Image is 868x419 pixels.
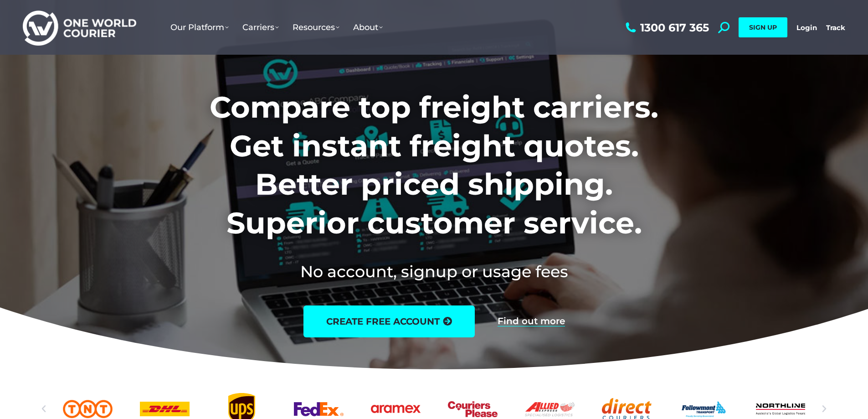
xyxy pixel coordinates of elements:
span: Carriers [242,22,279,32]
a: 1300 617 365 [623,22,709,33]
a: Carriers [236,13,286,41]
a: Our Platform [164,13,236,41]
span: SIGN UP [749,23,777,31]
a: Login [796,23,817,32]
h1: Compare top freight carriers. Get instant freight quotes. Better priced shipping. Superior custom... [149,88,719,242]
a: Find out more [498,316,565,326]
a: Track [826,23,845,32]
img: One World Courier [23,9,136,46]
a: create free account [303,305,475,337]
span: About [353,22,383,32]
a: SIGN UP [739,17,787,37]
h2: No account, signup or usage fees [149,260,719,283]
a: About [346,13,390,41]
span: Resources [293,22,339,32]
a: Resources [286,13,346,41]
span: Our Platform [170,22,229,32]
